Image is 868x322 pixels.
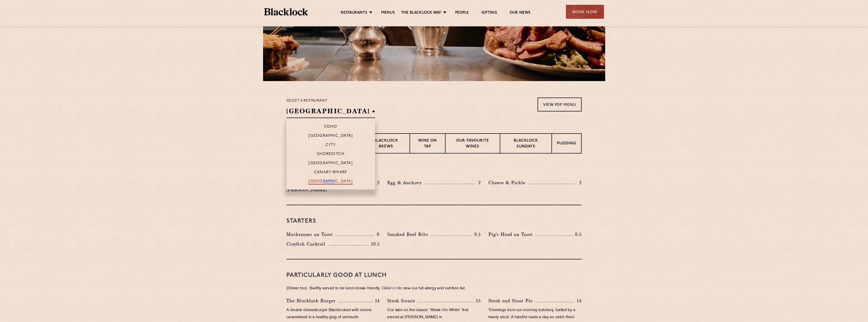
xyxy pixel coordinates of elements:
h3: Starters [286,218,582,224]
img: BL_Textured_Logo-footer-cropped.svg [264,8,308,15]
p: 2 [577,179,582,186]
p: Egg & Anchovy [387,179,424,186]
p: The Blacklock Burger [286,297,338,304]
p: Mushrooms on Toast [286,231,335,238]
p: [GEOGRAPHIC_DATA] [308,134,353,139]
p: 15 [473,297,481,304]
p: Steak and Stout Pie [488,297,535,304]
p: Pudding [557,141,576,147]
p: Pig's Head on Toast [488,231,535,238]
p: Soho [324,125,337,130]
h3: PARTICULARLY GOOD AT LUNCH [286,272,582,279]
p: 14 [574,297,582,304]
p: Steak Sarnie [387,297,418,304]
p: (Dinner too). Swiftly served to be lunch-break-friendly. Click to view our full allergy and nutri... [286,285,582,292]
p: Canary Wharf [314,170,347,175]
a: View PDF Menu [538,98,582,111]
a: Restaurants [341,10,367,16]
p: 2 [375,179,380,186]
p: Our favourite wines [451,138,494,150]
a: Our News [510,10,531,16]
a: The Blacklock Way [401,10,441,16]
h2: [GEOGRAPHIC_DATA] [286,107,375,118]
div: Book Now [566,5,604,19]
p: [GEOGRAPHIC_DATA] [308,179,353,184]
p: [GEOGRAPHIC_DATA] [308,161,353,166]
p: City [326,143,336,148]
a: People [455,10,469,16]
p: 9.5 [472,231,481,238]
p: Smoked Beef Ribs [387,231,431,238]
a: Gifting [482,10,497,16]
p: Shoreditch [317,152,345,157]
p: A double cheeseburger Blacklocked with onions caramelised in a healthy glug of vermouth. [286,307,380,321]
p: 8.5 [572,231,582,238]
p: 14 [373,297,380,304]
h3: Pre Chop Bites [286,166,582,173]
p: Cheese & Pickle [488,179,528,186]
a: Menus [381,10,395,16]
p: Select a restaurant [286,98,375,104]
p: 8 [374,231,380,238]
p: Blacklock Sundays [505,138,546,150]
p: Blacklock Brews [367,138,404,150]
a: here [391,287,398,290]
p: 10.5 [368,241,380,247]
p: 2 [476,179,481,186]
p: Wine on Tap [415,138,440,150]
p: Crayfish Cocktail [286,240,328,248]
